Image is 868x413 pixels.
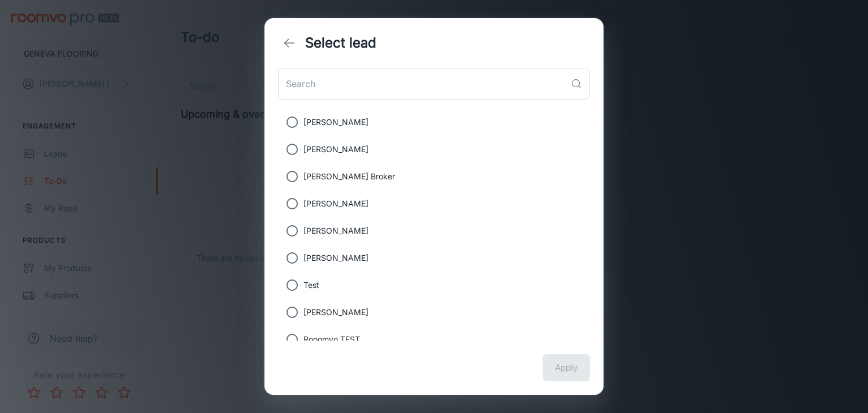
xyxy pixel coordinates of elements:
span: [PERSON_NAME] [303,116,368,128]
span: [PERSON_NAME] [303,143,368,156]
span: [PERSON_NAME] [303,225,368,237]
span: [PERSON_NAME] [303,252,368,264]
button: back [278,32,301,54]
span: [PERSON_NAME] [303,306,368,319]
span: Rooomvo TEST [303,333,360,346]
h1: Select lead [305,33,376,53]
span: Test [303,279,319,291]
span: [PERSON_NAME] Broker [303,170,395,183]
span: [PERSON_NAME] [303,197,368,210]
input: Search [278,68,566,100]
